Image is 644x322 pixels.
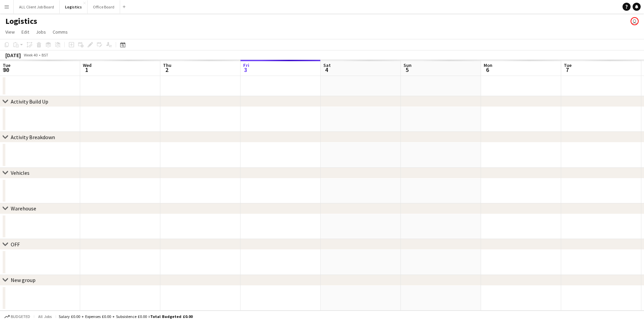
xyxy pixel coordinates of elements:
div: Activity Breakdown [11,134,55,140]
a: Edit [19,28,32,36]
a: Jobs [33,28,49,36]
div: Activity Build Up [11,98,48,105]
div: New group [11,277,36,283]
span: Budgeted [11,314,30,319]
div: Salary £0.00 + Expenses £0.00 + Subsistence £0.00 = [59,314,193,319]
span: Sun [404,62,412,68]
span: Tue [3,62,10,68]
span: Comms [53,29,68,35]
span: 3 [242,66,249,74]
span: Total Budgeted £0.00 [150,314,193,319]
span: 2 [162,66,171,74]
span: 6 [483,66,492,74]
button: Office Board [88,0,120,13]
span: Wed [83,62,92,68]
span: All jobs [37,314,53,319]
span: Fri [243,62,249,68]
span: Tue [564,62,572,68]
div: Vehicles [11,169,30,176]
div: Warehouse [11,205,36,212]
div: BST [42,52,48,57]
span: Edit [21,29,29,35]
span: 1 [82,66,92,74]
span: Jobs [36,29,46,35]
h1: Logistics [5,16,37,26]
span: 4 [322,66,331,74]
div: OFF [11,241,20,248]
a: View [3,28,17,36]
span: View [5,29,15,35]
span: Sat [323,62,331,68]
div: [DATE] [5,52,21,58]
a: Comms [50,28,70,36]
span: 5 [402,66,412,74]
app-user-avatar: Julie Renhard Gray [631,17,639,25]
button: Budgeted [3,313,31,320]
span: Week 40 [22,52,39,57]
span: Mon [484,62,492,68]
button: Logistics [60,0,88,13]
span: 30 [2,66,10,74]
span: Thu [163,62,171,68]
span: 7 [563,66,572,74]
button: ALL Client Job Board [14,0,60,13]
